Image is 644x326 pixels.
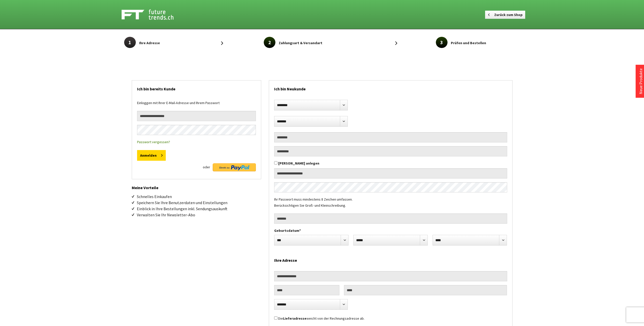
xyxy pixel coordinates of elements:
[274,252,507,266] h2: Ihre Adresse
[279,40,322,46] span: Zahlungsart & Versandart
[436,37,448,48] span: 3
[137,193,261,200] li: Schnelles Einkaufen
[278,161,319,166] label: [PERSON_NAME] anlegen
[137,150,166,161] button: Anmelden
[451,40,486,46] span: Prüfen und Bestellen
[203,163,210,171] span: oder
[213,163,256,171] img: Direkt zu PayPal Button
[124,37,136,48] span: 1
[122,8,185,21] img: Shop Futuretrends - zur Startseite wechseln
[139,40,160,46] span: Ihre Adresse
[264,37,275,48] span: 2
[137,200,261,206] li: Speichern Sie Ihre Benutzerdaten und Einstellungen
[274,80,507,95] h2: Ich bin Neukunde
[137,140,170,144] a: Passwort vergessen?
[485,11,525,19] a: Zurück zum Shop
[638,68,643,94] a: Neue Produkte
[137,212,261,218] li: Verwalten Sie Ihr Newsletter-Abo
[137,100,256,111] div: Einloggen mit Ihrer E-Mail-Adresse und Ihrem Passwort
[137,80,256,95] h2: Ich bin bereits Kunde
[122,8,219,21] a: Shop Futuretrends - zur Startseite wechseln
[278,316,365,321] label: Die weicht von der Rechnungsadresse ab.
[137,206,261,212] li: Einblick in Ihre Bestellungen inkl. Sendungsauskunft
[283,316,306,321] strong: Lieferadresse
[274,227,507,234] label: Geburtsdatum*
[274,196,507,214] div: Ihr Passwort muss mindestens 8 Zeichen umfassen. Berücksichtigen Sie Groß- und Kleinschreibung.
[132,179,261,191] h2: Meine Vorteile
